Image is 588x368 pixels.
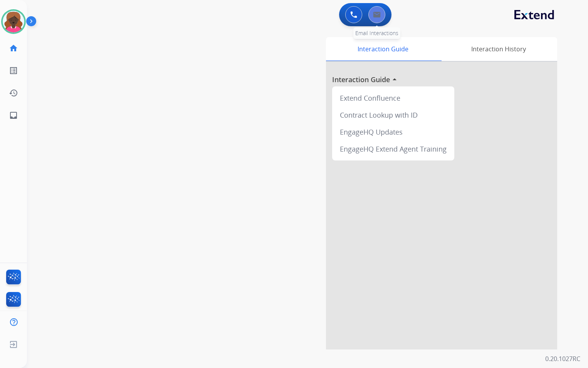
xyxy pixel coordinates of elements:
p: 0.20.1027RC [545,354,580,363]
div: Contract Lookup with ID [335,106,451,123]
span: Email Interactions [355,29,398,37]
mat-icon: home [9,44,18,53]
img: avatar [3,11,24,32]
mat-icon: history [9,88,18,98]
mat-icon: list_alt [9,66,18,75]
mat-icon: inbox [9,111,18,120]
div: Interaction Guide [326,37,440,61]
div: Interaction History [440,37,557,61]
div: EngageHQ Updates [335,123,451,140]
div: Extend Confluence [335,89,451,106]
div: EngageHQ Extend Agent Training [335,140,451,157]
